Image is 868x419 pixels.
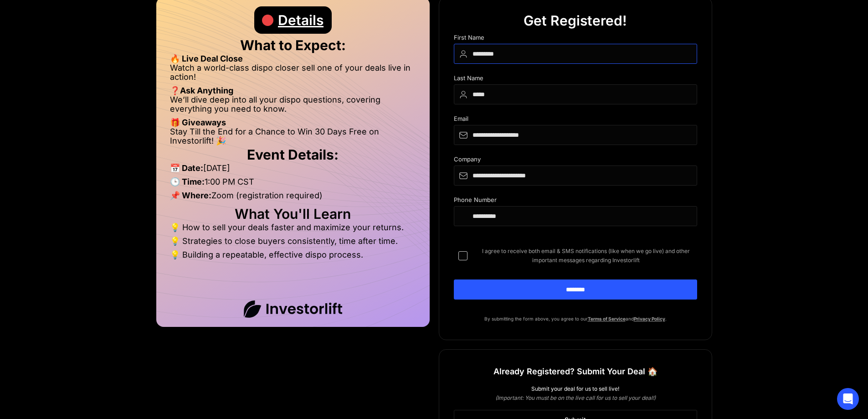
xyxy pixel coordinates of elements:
div: Submit your deal for us to sell live! [454,384,697,393]
strong: 🎁 Giveaways [170,118,226,127]
li: 💡 How to sell your deals faster and maximize your returns. [170,223,416,237]
h2: What You'll Learn [170,209,416,218]
div: Company [454,156,697,166]
li: Stay Till the End for a Chance to Win 30 Days Free on Investorlift! 🎉 [170,127,416,145]
li: [DATE] [170,164,416,177]
li: We’ll dive deep into all your dispo questions, covering everything you need to know. [170,95,416,118]
div: Get Registered! [524,7,627,34]
strong: ❓Ask Anything [170,86,233,95]
p: By submitting the form above, you agree to our and . [454,314,697,323]
strong: 🔥 Live Deal Close [170,54,243,63]
li: 1:00 PM CST [170,177,416,191]
strong: What to Expect: [240,37,346,53]
div: Email [454,115,697,125]
div: Details [278,6,324,34]
div: Last Name [454,75,697,84]
form: DIspo Day Main Form [454,34,697,314]
strong: 📌 Where: [170,191,211,200]
div: Open Intercom Messenger [837,388,859,410]
h1: Already Registered? Submit Your Deal 🏠 [493,363,657,380]
li: 💡 Building a repeatable, effective dispo process. [170,250,416,259]
span: I agree to receive both email & SMS notifications (like when we go live) and other important mess... [475,247,697,265]
li: 💡 Strategies to close buyers consistently, time after time. [170,237,416,250]
a: Terms of Service [588,316,626,321]
strong: Event Details: [247,146,339,163]
li: Zoom (registration required) [170,191,416,205]
li: Watch a world-class dispo closer sell one of your deals live in action! [170,63,416,86]
strong: 📅 Date: [170,163,203,173]
div: First Name [454,34,697,44]
em: (Important: You must be on the live call for us to sell your deal!) [495,394,656,401]
strong: 🕒 Time: [170,177,205,186]
a: Privacy Policy [634,316,665,321]
div: Phone Number [454,197,697,206]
